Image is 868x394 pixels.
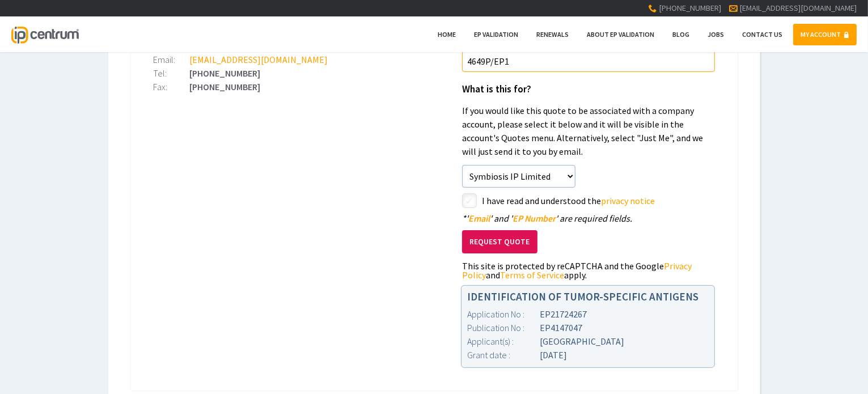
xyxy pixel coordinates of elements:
div: [PHONE_NUMBER] [154,69,407,78]
span: [PHONE_NUMBER] [659,3,721,13]
a: [EMAIL_ADDRESS][DOMAIN_NAME] [739,3,857,13]
a: Privacy Policy [462,260,692,281]
div: [GEOGRAPHIC_DATA] [467,334,709,348]
span: EP Validation [474,30,518,39]
p: If you would like this quote to be associated with a company account, please select it below and ... [462,104,715,158]
a: About EP Validation [579,24,662,45]
div: [DATE] [467,348,709,362]
div: EP4147047 [467,321,709,334]
div: [PHONE_NUMBER] [154,82,407,91]
label: I have read and understood the [482,193,715,208]
div: Application No : [467,307,540,321]
div: Tel: [154,69,190,78]
div: Grant date : [467,348,540,362]
div: Fax: [154,82,190,91]
div: ' ' and ' ' are required fields. [462,214,715,223]
h1: What is this for? [462,84,715,95]
div: Email: [154,55,190,64]
span: Renewals [536,30,569,39]
a: privacy notice [601,195,655,206]
a: Renewals [529,24,576,45]
a: IP Centrum [11,16,78,52]
div: EP21724267 [467,307,709,321]
span: About EP Validation [587,30,654,39]
span: EP Number [513,213,556,224]
input: Your Reference [462,50,715,72]
div: Publication No : [467,321,540,334]
a: Home [430,24,463,45]
div: Applicant(s) : [467,334,540,348]
span: Email [468,213,490,224]
span: Blog [672,30,689,39]
a: [EMAIL_ADDRESS][DOMAIN_NAME] [190,54,328,65]
a: Blog [665,24,697,45]
span: Home [438,30,456,39]
div: This site is protected by reCAPTCHA and the Google and apply. [462,261,715,279]
a: Jobs [700,24,731,45]
a: Terms of Service [500,269,564,281]
label: styled-checkbox [462,193,477,208]
h1: IDENTIFICATION OF TUMOR-SPECIFIC ANTIGENS [467,291,709,302]
a: EP Validation [467,24,526,45]
span: Contact Us [742,30,782,39]
a: Contact Us [735,24,790,45]
span: Jobs [708,30,724,39]
button: Request Quote [462,230,537,253]
a: MY ACCOUNT [793,24,857,45]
